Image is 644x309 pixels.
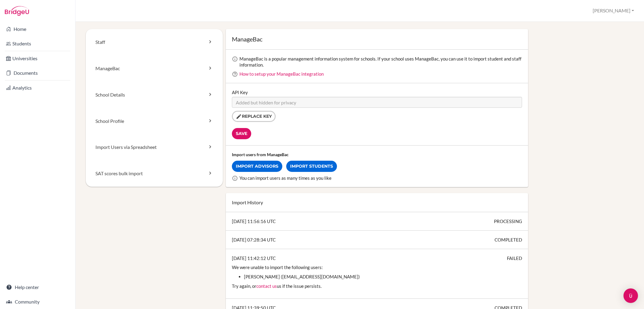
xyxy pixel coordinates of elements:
div: You can import users as many times as you like [239,175,522,181]
a: Import Advisors [232,161,282,172]
span: FAILED [507,255,522,261]
a: Home [1,23,74,35]
a: SAT scores bulk import [86,160,223,187]
h2: Import History [232,199,522,206]
a: Staff [86,29,223,55]
a: contact us [256,283,277,289]
img: Bridge-U [5,6,29,16]
h1: ManageBac [232,35,522,43]
a: Help center [1,281,74,293]
a: School Details [86,82,223,108]
a: Analytics [1,82,74,94]
a: School Profile [86,108,223,134]
a: Community [1,296,74,308]
div: [DATE] 11:56:16 UTC [226,212,528,231]
a: Import Students [286,161,337,172]
div: ManageBac is a popular management information system for schools. If your school uses ManageBac, ... [239,56,522,68]
span: PROCESSING [494,218,522,224]
a: Students [1,38,74,50]
p: Try again, or us if the issue persists. [232,283,522,289]
input: Added but hidden for privacy [232,97,522,108]
div: Import users from ManageBac [232,152,522,158]
label: API Key [232,89,248,95]
div: [DATE] 11:42:12 UTC [226,249,528,299]
a: How to setup your ManageBac integration [239,71,324,77]
a: ManageBac [86,55,223,82]
a: Documents [1,67,74,79]
p: We were unable to import the following users: [232,264,522,270]
input: Save [232,128,251,139]
button: Replace key [232,111,276,122]
div: [DATE] 07:28:34 UTC [226,231,528,249]
span: COMPLETED [495,237,522,243]
li: [PERSON_NAME] ([EMAIL_ADDRESS][DOMAIN_NAME]) [244,274,522,280]
a: Import Users via Spreadsheet [86,134,223,160]
a: Universities [1,52,74,64]
div: Open Intercom Messenger [623,288,638,303]
button: [PERSON_NAME] [590,5,637,16]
